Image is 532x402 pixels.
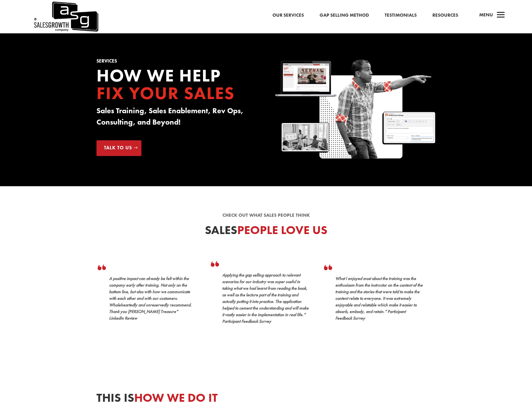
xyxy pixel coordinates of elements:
h3: Sales Training, Sales Enablement, Rev Ops, Consulting, and Beyond! [96,105,257,131]
button: slick-slide-0-3 [268,348,272,353]
span: Fix your Sales [96,82,235,104]
span: a [495,9,507,22]
h1: Services [96,59,257,67]
a: Testimonials [385,11,417,20]
p: A positive impact can already be felt within the company early after training. Not only on the bo... [109,275,197,326]
a: Our Services [272,11,304,20]
span: What I enjoyed most about the training was the enthusiasm from the instructor on the content of t... [335,276,423,321]
button: slick-slide-0-4 [276,348,280,353]
button: slick-slide-0-2 [260,348,265,353]
a: Talk to Us [96,140,141,156]
span: Menu [479,12,493,18]
button: slick-slide-0-1 [252,348,257,353]
h2: Sales [96,224,436,239]
h2: How we Help [96,67,257,105]
button: slick-slide-0-0 [244,348,249,353]
button: slick-slide-0-5 [283,348,288,353]
p: Check out what sales people think [96,212,436,219]
img: Sales Growth Keenan [275,59,436,161]
span: Applying the gap selling approach to relevant scenarios for our industry was super useful in taki... [222,272,309,324]
a: Resources [432,11,458,20]
a: Gap Selling Method [320,11,369,20]
span: People Love Us [237,222,327,237]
